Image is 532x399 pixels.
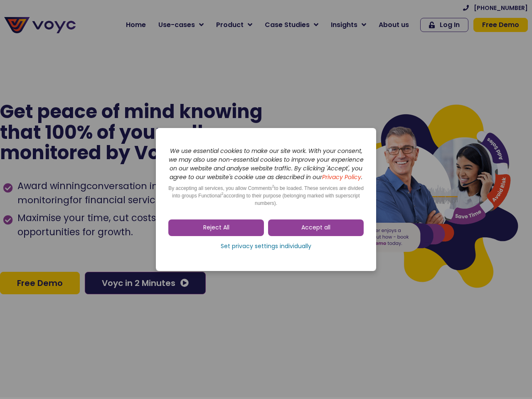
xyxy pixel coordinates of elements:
[203,224,229,232] span: Reject All
[169,147,364,181] i: We use essential cookies to make our site work. With your consent, we may also use non-essential ...
[168,240,364,253] a: Set privacy settings individually
[221,242,311,251] span: Set privacy settings individually
[301,224,330,232] span: Accept all
[221,192,223,196] sup: 2
[272,184,274,188] sup: 2
[322,173,361,181] a: Privacy Policy
[268,219,364,236] a: Accept all
[168,219,264,236] a: Reject All
[168,185,364,206] span: By accepting all services, you allow Comments to be loaded. These services are divided into group...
